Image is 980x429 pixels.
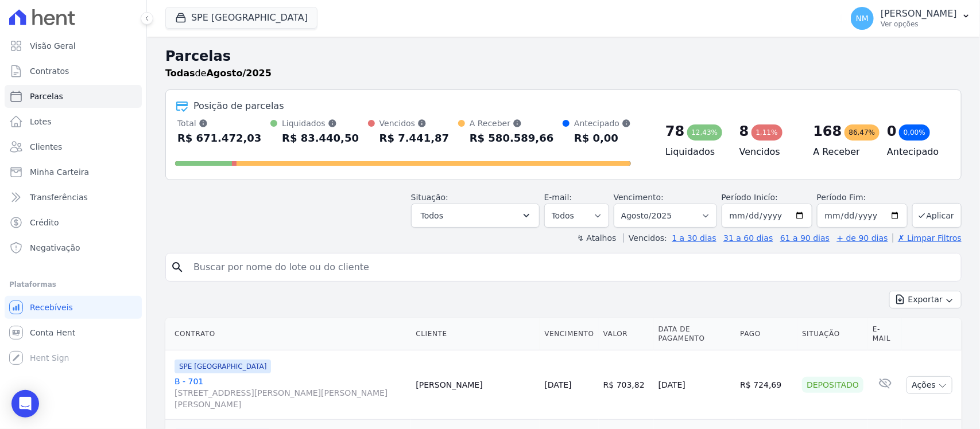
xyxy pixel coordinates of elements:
th: Vencimento [540,318,598,350]
span: NM [856,14,869,22]
a: ✗ Limpar Filtros [893,233,962,243]
div: Plataformas [9,278,137,291]
div: 12,43% [687,124,723,141]
a: Transferências [5,186,142,209]
span: Contratos [30,65,69,77]
div: Depositado [802,377,863,393]
button: NM [PERSON_NAME] Ver opções [842,2,980,34]
a: Recebíveis [5,296,142,319]
td: R$ 724,69 [735,350,797,420]
th: Contrato [165,318,411,350]
button: Todos [411,204,540,228]
div: 86,47% [845,124,880,141]
p: [PERSON_NAME] [881,8,957,19]
div: 78 [665,122,684,141]
span: Clientes [30,141,62,153]
div: R$ 7.441,87 [379,129,449,147]
td: R$ 703,82 [599,350,654,420]
span: Recebíveis [30,302,73,313]
button: Aplicar [912,203,962,228]
a: Parcelas [5,85,142,108]
a: Negativação [5,236,142,259]
div: 0,00% [899,124,930,141]
span: Conta Hent [30,327,75,338]
span: Lotes [30,116,52,127]
div: A Receber [470,118,554,129]
span: Visão Geral [30,40,76,52]
a: Contratos [5,60,142,83]
div: Posição de parcelas [193,99,284,113]
strong: Todas [165,68,195,79]
input: Buscar por nome do lote ou do cliente [187,256,956,279]
a: Conta Hent [5,321,142,344]
td: [PERSON_NAME] [411,350,540,420]
span: Parcelas [30,91,63,102]
button: Ações [907,376,952,394]
a: 61 a 90 dias [780,233,830,243]
label: Vencidos: [623,233,667,243]
strong: Agosto/2025 [207,68,272,79]
button: Exportar [889,291,962,309]
label: ↯ Atalhos [577,233,616,243]
i: search [171,260,184,274]
label: E-mail: [544,193,572,202]
label: Período Inicío: [722,193,778,202]
a: Visão Geral [5,34,142,57]
div: R$ 83.440,50 [282,129,359,147]
label: Período Fim: [817,192,908,204]
th: Situação [797,318,868,350]
div: 0 [887,122,897,141]
span: Crédito [30,217,59,228]
span: Todos [421,209,443,223]
a: Clientes [5,135,142,158]
span: Minha Carteira [30,166,89,178]
h4: Antecipado [887,145,943,159]
div: Liquidados [282,118,359,129]
button: SPE [GEOGRAPHIC_DATA] [165,7,317,29]
span: Negativação [30,242,80,253]
a: 1 a 30 dias [672,233,716,243]
div: R$ 580.589,66 [470,129,554,147]
div: Open Intercom Messenger [11,390,39,418]
a: + de 90 dias [837,233,888,243]
th: Valor [599,318,654,350]
div: Antecipado [574,118,631,129]
h4: A Receber [814,145,869,159]
span: [STREET_ADDRESS][PERSON_NAME][PERSON_NAME][PERSON_NAME] [175,387,406,410]
a: B - 701[STREET_ADDRESS][PERSON_NAME][PERSON_NAME][PERSON_NAME] [175,376,406,410]
h4: Liquidados [665,145,721,159]
a: Crédito [5,211,142,234]
span: SPE [GEOGRAPHIC_DATA] [175,360,271,373]
div: 8 [739,122,749,141]
label: Vencimento: [614,193,664,202]
p: Ver opções [881,19,957,29]
div: Total [177,118,262,129]
h4: Vencidos [739,145,795,159]
a: Minha Carteira [5,161,142,184]
div: Vencidos [379,118,449,129]
a: [DATE] [544,380,571,389]
th: Data de Pagamento [654,318,736,350]
th: E-mail [868,318,902,350]
div: 168 [814,122,842,141]
th: Pago [735,318,797,350]
label: Situação: [411,193,448,202]
div: R$ 0,00 [574,129,631,147]
span: Transferências [30,192,88,203]
div: R$ 671.472,03 [177,129,262,147]
a: Lotes [5,110,142,133]
th: Cliente [411,318,540,350]
td: [DATE] [654,350,736,420]
a: 31 a 60 dias [723,233,773,243]
h2: Parcelas [165,46,962,67]
p: de [165,67,272,80]
div: 1,11% [752,124,783,141]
